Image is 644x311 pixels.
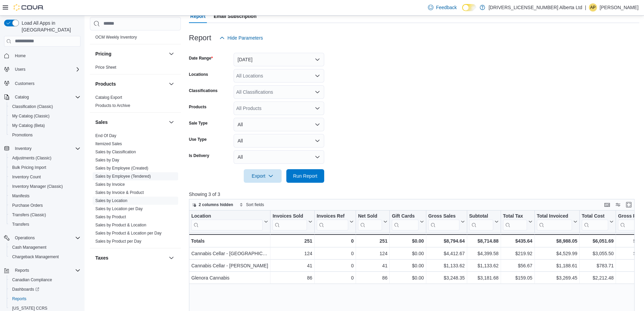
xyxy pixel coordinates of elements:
[95,119,166,126] button: Sales
[469,249,499,258] div: $4,399.58
[425,1,459,14] a: Feedback
[12,296,26,302] span: Reports
[95,95,122,100] a: Catalog Export
[9,295,29,303] a: Reports
[9,211,49,219] a: Transfers (Classic)
[392,213,419,230] div: Gift Card Sales
[9,285,42,293] a: Dashboards
[469,274,499,282] div: $3,181.68
[95,198,127,203] span: Sales by Location
[286,169,324,183] button: Run Report
[12,306,47,311] span: [US_STATE] CCRS
[392,213,419,220] div: Gift Cards
[9,173,44,181] a: Inventory Count
[428,213,459,230] div: Gross Sales
[95,223,146,227] a: Sales by Product & Location
[12,93,80,101] span: Catalog
[316,262,353,270] div: 0
[9,220,32,228] a: Transfers
[7,153,83,163] button: Adjustments (Classic)
[199,202,233,207] span: 2 columns hidden
[12,193,29,199] span: Manifests
[12,234,80,242] span: Operations
[9,220,80,228] span: Transfers
[12,51,80,60] span: Home
[7,201,83,210] button: Purchase Orders
[9,163,49,172] a: Bulk Pricing Import
[191,274,268,282] div: Glenora Cannabis
[95,254,166,261] button: Taxes
[428,249,465,258] div: $4,412.67
[9,121,48,130] a: My Catalog (Beta)
[9,201,46,209] a: Purchase Orders
[582,249,614,258] div: $3,055.50
[1,78,83,88] button: Customers
[15,235,35,241] span: Operations
[12,222,29,227] span: Transfers
[9,276,55,284] a: Canadian Compliance
[95,215,126,219] a: Sales by Product
[358,249,387,258] div: 124
[316,213,348,220] div: Invoices Ref
[469,213,493,220] div: Subtotal
[189,191,639,198] p: Showing 3 of 3
[95,158,119,162] a: Sales by Day
[95,239,141,244] a: Sales by Product per Day
[315,89,320,95] button: Open list of options
[12,245,46,250] span: Cash Management
[9,154,80,162] span: Adjustments (Classic)
[12,104,53,109] span: Classification (Classic)
[95,119,108,126] h3: Sales
[189,72,208,77] label: Locations
[15,53,26,59] span: Home
[12,174,41,180] span: Inventory Count
[95,174,151,179] span: Sales by Employee (Tendered)
[537,213,577,230] button: Total Invoiced
[9,192,32,200] a: Manifests
[217,31,266,45] button: Hide Parameters
[167,80,175,88] button: Products
[537,274,577,282] div: $3,269.45
[190,9,206,23] span: Report
[272,237,312,245] div: 251
[469,237,499,245] div: $8,714.88
[9,182,80,191] span: Inventory Manager (Classic)
[1,92,83,102] button: Catalog
[95,81,116,87] h3: Products
[537,213,572,220] div: Total Invoiced
[582,262,614,270] div: $783.71
[9,131,35,139] a: Promotions
[12,212,46,218] span: Transfers (Classic)
[469,213,499,230] button: Subtotal
[90,33,181,44] div: OCM
[95,35,137,40] span: OCM Weekly Inventory
[95,65,116,70] a: Price Sheet
[7,191,83,201] button: Manifests
[7,220,83,229] button: Transfers
[95,174,151,179] a: Sales by Employee (Tendered)
[95,141,122,146] a: Itemized Sales
[95,190,144,195] a: Sales by Invoice & Product
[392,237,424,245] div: $0.00
[585,3,586,12] p: |
[191,213,263,230] div: Location
[95,206,143,212] span: Sales by Location per Day
[9,112,80,120] span: My Catalog (Classic)
[12,277,52,283] span: Canadian Compliance
[9,112,52,120] a: My Catalog (Classic)
[95,165,148,171] span: Sales by Employee (Created)
[9,201,80,209] span: Purchase Orders
[7,182,83,191] button: Inventory Manager (Classic)
[237,201,267,209] button: Sort fields
[12,266,32,274] button: Reports
[9,103,56,111] a: Classification (Classic)
[95,141,122,147] span: Itemized Sales
[392,249,424,258] div: $0.00
[191,249,268,258] div: Cannabis Cellar - [GEOGRAPHIC_DATA]
[95,157,119,163] span: Sales by Day
[90,132,181,248] div: Sales
[12,52,28,60] a: Home
[1,233,83,243] button: Operations
[537,249,577,258] div: $4,529.99
[15,268,29,273] span: Reports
